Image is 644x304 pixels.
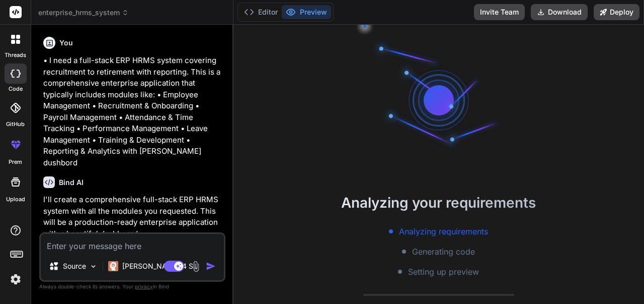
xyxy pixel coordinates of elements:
[135,283,153,289] span: privacy
[59,38,73,48] h6: You
[282,5,331,19] button: Preview
[408,266,479,278] span: Setting up preview
[594,4,639,20] button: Deploy
[233,192,644,213] h2: Analyzing your requirements
[39,282,225,291] p: Always double-check its answers. Your in Bind
[7,271,24,288] img: settings
[190,261,202,272] img: attachment
[122,261,197,271] p: [PERSON_NAME] 4 S..
[38,8,129,18] span: enterprise_hrms_system
[5,51,26,59] label: threads
[474,4,525,20] button: Invite Team
[9,158,22,166] label: prem
[9,85,23,93] label: code
[412,246,475,258] span: Generating code
[206,261,216,271] img: icon
[43,55,223,168] p: • I need a full-stack ERP HRMS system covering recruitment to retirement with reporting. This is ...
[6,120,25,129] label: GitHub
[63,261,86,271] p: Source
[6,195,25,204] label: Upload
[43,194,223,239] p: I'll create a comprehensive full-stack ERP HRMS system with all the modules you requested. This w...
[59,177,84,188] h6: Bind AI
[89,262,98,271] img: Pick Models
[399,225,488,237] span: Analyzing requirements
[108,261,118,271] img: Claude 4 Sonnet
[240,5,282,19] button: Editor
[531,4,588,20] button: Download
